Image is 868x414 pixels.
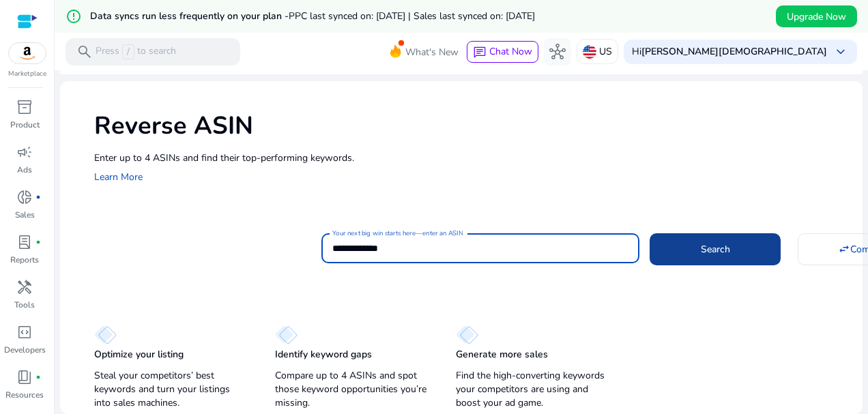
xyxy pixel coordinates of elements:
img: diamond.svg [456,325,478,344]
p: Developers [4,344,46,356]
img: diamond.svg [94,325,117,344]
span: keyboard_arrow_down [833,44,849,60]
span: Chat Now [489,45,532,58]
span: fiber_manual_record [35,239,41,245]
p: Sales [15,209,35,221]
mat-label: Your next big win starts here—enter an ASIN [332,228,463,238]
p: Compare up to 4 ASINs and spot those keyword opportunities you’re missing. [275,369,429,410]
p: Marketplace [8,69,46,79]
span: hub [549,44,566,60]
span: donut_small [16,189,33,205]
p: Steal your competitors’ best keywords and turn your listings into sales machines. [94,369,248,410]
h5: Data syncs run less frequently on your plan - [90,11,535,23]
p: Optimize your listing [94,348,184,361]
p: Tools [14,299,35,311]
p: Generate more sales [456,348,548,361]
p: Resources [5,389,44,401]
span: Upgrade Now [787,10,846,24]
button: hub [544,38,571,65]
p: Enter up to 4 ASINs and find their top-performing keywords. [94,151,849,165]
p: Identify keyword gaps [275,348,372,361]
p: Ads [17,164,32,176]
span: chat [473,46,487,59]
p: US [599,40,612,63]
span: inventory_2 [16,99,33,115]
a: Learn More [94,171,143,183]
span: search [76,44,93,60]
p: Hi [632,47,827,57]
img: us.svg [583,45,596,59]
button: Upgrade Now [776,5,857,27]
mat-icon: error_outline [66,8,82,25]
span: fiber_manual_record [35,374,41,380]
img: amazon.svg [9,43,46,63]
span: handyman [16,279,33,295]
p: Product [10,119,40,131]
h1: Reverse ASIN [94,111,849,141]
span: / [122,44,134,59]
button: Search [650,233,781,265]
span: code_blocks [16,324,33,340]
button: chatChat Now [467,41,538,63]
span: What's New [405,40,459,64]
span: Search [701,242,730,256]
mat-icon: swap_horiz [838,243,850,255]
p: Press to search [96,44,176,59]
span: PPC last synced on: [DATE] | Sales last synced on: [DATE] [289,10,535,23]
p: Find the high-converting keywords your competitors are using and boost your ad game. [456,369,609,410]
span: campaign [16,144,33,160]
p: Reports [10,254,39,266]
img: diamond.svg [275,325,298,344]
b: [PERSON_NAME][DEMOGRAPHIC_DATA] [641,45,827,58]
span: book_4 [16,369,33,385]
span: fiber_manual_record [35,194,41,200]
span: lab_profile [16,234,33,250]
